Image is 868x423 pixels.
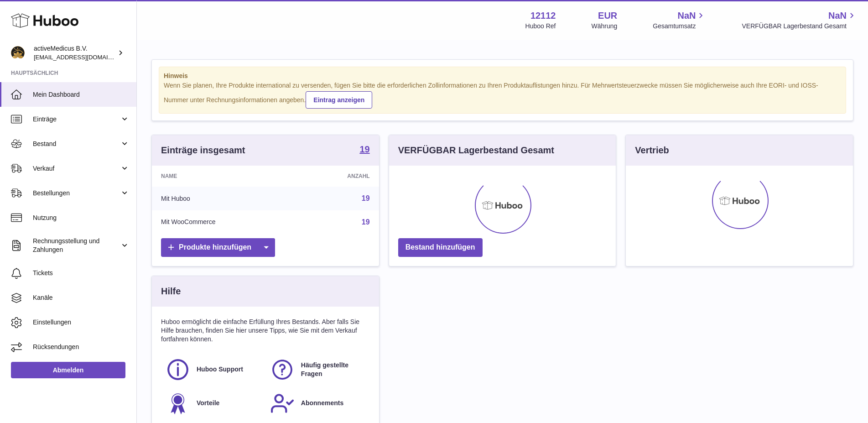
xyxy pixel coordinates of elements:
p: Huboo ermöglicht die einfache Erfüllung Ihres Bestands. Aber falls Sie Hilfe brauchen, finden Sie... [161,318,370,344]
span: Gesamtumsatz [653,22,706,31]
a: Vorteile [166,391,261,416]
strong: Hinweis [164,72,841,80]
span: Vorteile [197,399,219,407]
a: Abonnements [270,391,365,416]
span: Häufig gestellte Fragen [301,361,364,378]
strong: 12112 [530,10,556,22]
span: Einträge [33,115,120,124]
a: 19 [362,218,370,226]
span: Nutzung [33,214,130,222]
strong: EUR [598,10,617,22]
div: Huboo Ref [525,22,556,31]
td: Mit Huboo [152,187,297,210]
span: Rechnungsstellung und Zahlungen [33,237,120,254]
a: Abmelden [11,362,125,378]
strong: 19 [359,145,369,154]
a: Huboo Support [166,357,261,382]
a: Produkte hinzufügen [161,238,275,257]
a: Bestand hinzufügen [398,238,483,257]
h3: Einträge insgesamt [161,144,245,157]
span: Verkauf [33,164,120,173]
span: Kanäle [33,293,130,302]
span: [EMAIL_ADDRESS][DOMAIN_NAME] [34,53,134,61]
span: NaN [828,10,847,22]
div: Währung [592,22,618,31]
span: Einstellungen [33,318,130,327]
span: Huboo Support [197,365,243,374]
div: activeMedicus B.V. [34,44,116,62]
a: NaN VERFÜGBAR Lagerbestand Gesamt [742,10,857,31]
span: Bestand [33,140,120,148]
td: Mit WooCommerce [152,210,297,234]
span: Mein Dashboard [33,90,130,99]
span: Rücksendungen [33,343,130,351]
h3: VERFÜGBAR Lagerbestand Gesamt [398,144,554,157]
a: Häufig gestellte Fragen [270,357,365,382]
a: 19 [362,194,370,202]
a: Eintrag anzeigen [306,91,372,109]
a: 19 [359,145,369,156]
h3: Vertrieb [635,144,669,157]
div: Wenn Sie planen, Ihre Produkte international zu versenden, fügen Sie bitte die erforderlichen Zol... [164,81,841,109]
a: NaN Gesamtumsatz [653,10,706,31]
span: Bestellungen [33,189,120,198]
span: Tickets [33,269,130,277]
img: info@activemedicus.com [11,46,25,60]
span: Abonnements [301,399,343,407]
span: NaN [677,10,696,22]
th: Name [152,166,297,187]
span: VERFÜGBAR Lagerbestand Gesamt [742,22,857,31]
th: Anzahl [297,166,379,187]
h3: Hilfe [161,285,181,298]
